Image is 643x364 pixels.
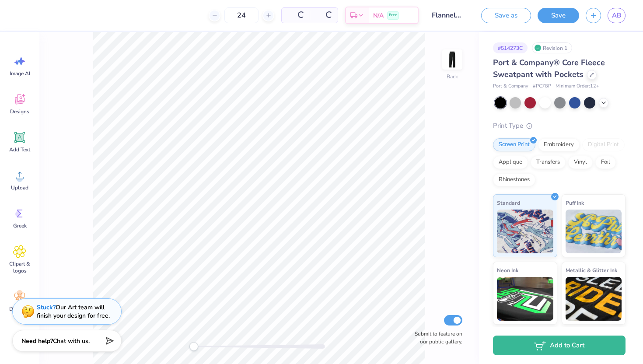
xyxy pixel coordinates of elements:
[493,57,605,80] span: Port & Company® Core Fleece Sweatpant with Pockets
[538,8,579,23] button: Save
[493,121,626,131] div: Print Type
[612,10,621,21] span: AB
[447,73,458,80] div: Back
[497,277,553,321] img: Neon Ink
[37,303,110,320] div: Our Art team will finish your design for free.
[595,156,616,169] div: Foil
[568,156,593,169] div: Vinyl
[224,7,259,23] input: – –
[493,336,626,355] button: Add to Cart
[532,42,572,53] div: Revision 1
[444,51,461,68] img: Back
[533,83,551,90] span: # PC78P
[10,108,29,115] span: Designs
[189,342,198,351] div: Accessibility label
[9,305,30,312] span: Decorate
[373,11,384,20] span: N/A
[37,303,56,311] strong: Stuck?
[9,146,30,153] span: Add Text
[493,42,528,53] div: # 514273C
[493,138,535,151] div: Screen Print
[493,156,528,169] div: Applique
[566,210,622,253] img: Puff Ink
[497,198,520,207] span: Standard
[389,12,397,18] span: Free
[497,266,518,275] span: Neon Ink
[556,83,599,90] span: Minimum Order: 12 +
[566,198,584,207] span: Puff Ink
[10,70,30,77] span: Image AI
[481,8,531,23] button: Save as
[493,173,535,186] div: Rhinestones
[566,277,622,321] img: Metallic & Glitter Ink
[13,222,27,229] span: Greek
[538,138,580,151] div: Embroidery
[425,7,468,24] input: Untitled Design
[53,337,90,345] span: Chat with us.
[566,266,617,275] span: Metallic & Glitter Ink
[11,184,28,191] span: Upload
[497,210,553,253] img: Standard
[21,337,53,345] strong: Need help?
[410,330,462,346] label: Submit to feature on our public gallery.
[531,156,566,169] div: Transfers
[5,260,34,274] span: Clipart & logos
[493,83,528,90] span: Port & Company
[582,138,625,151] div: Digital Print
[608,8,626,23] a: AB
